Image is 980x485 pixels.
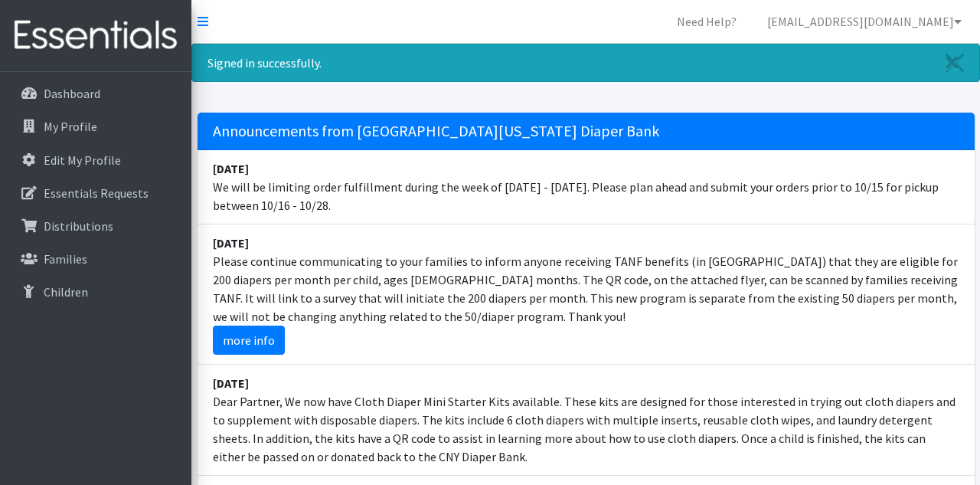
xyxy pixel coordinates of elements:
[6,244,185,274] a: Families
[755,6,974,37] a: [EMAIL_ADDRESS][DOMAIN_NAME]
[44,218,113,234] p: Distributions
[6,111,185,142] a: My Profile
[6,178,185,208] a: Essentials Requests
[6,78,185,109] a: Dashboard
[198,365,975,476] li: Dear Partner, We now have Cloth Diaper Mini Starter Kits available. These kits are designed for t...
[930,44,979,81] a: Close
[213,375,249,391] strong: [DATE]
[198,224,975,365] li: Please continue communicating to your families to inform anyone receiving TANF benefits (in [GEOG...
[213,161,249,176] strong: [DATE]
[191,44,980,82] div: Signed in successfully.
[6,145,185,175] a: Edit My Profile
[44,119,97,134] p: My Profile
[6,277,185,307] a: Children
[665,6,749,37] a: Need Help?
[44,185,149,201] p: Essentials Requests
[198,113,975,150] h5: Announcements from [GEOGRAPHIC_DATA][US_STATE] Diaper Bank
[198,150,975,224] li: We will be limiting order fulfillment during the week of [DATE] - [DATE]. Please plan ahead and s...
[213,235,249,251] strong: [DATE]
[6,211,185,241] a: Distributions
[44,152,121,168] p: Edit My Profile
[44,251,87,267] p: Families
[44,284,88,300] p: Children
[213,326,285,355] a: more info
[6,10,185,61] img: HumanEssentials
[44,86,100,101] p: Dashboard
